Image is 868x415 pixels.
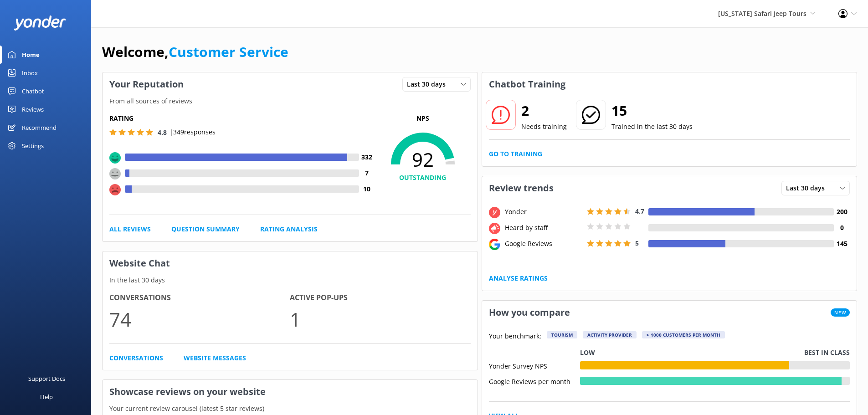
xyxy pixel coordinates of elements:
a: Customer Service [169,42,288,61]
p: NPS [375,113,471,123]
div: Heard by staff [503,223,585,233]
h2: 2 [521,100,567,122]
p: Trained in the last 30 days [611,122,693,132]
img: yonder-white-logo.png [14,15,66,31]
span: New [831,308,850,317]
div: Settings [22,137,44,155]
p: Best in class [804,348,850,358]
a: Conversations [109,353,163,363]
h3: Showcase reviews on your website [103,380,478,404]
h4: OUTSTANDING [375,173,471,183]
p: 74 [109,304,290,334]
h4: 7 [359,168,375,178]
h3: How you compare [482,301,577,324]
span: 92 [375,148,471,171]
div: Inbox [22,64,38,82]
h4: Active Pop-ups [290,292,470,304]
div: Yonder Survey NPS [489,361,580,369]
h5: Rating [109,113,375,123]
span: Last 30 days [786,183,830,193]
div: Yonder [503,207,585,217]
h2: 15 [611,100,693,122]
span: Last 30 days [407,79,451,89]
div: Activity Provider [583,331,637,338]
div: Help [40,388,53,406]
h4: Conversations [109,292,290,304]
h4: 10 [359,184,375,194]
p: | 349 responses [169,127,216,137]
div: Google Reviews per month [489,377,580,385]
a: All Reviews [109,224,151,234]
p: Low [580,348,595,358]
div: Tourism [547,331,577,338]
h3: Your Reputation [103,72,190,96]
span: [US_STATE] Safari Jeep Tours [718,9,806,18]
span: 4.7 [635,207,644,215]
div: Recommend [22,118,56,137]
h4: 145 [834,239,850,249]
p: Your current review carousel (latest 5 star reviews) [103,404,478,414]
a: Analyse Ratings [489,273,548,283]
h4: 332 [359,152,375,162]
div: > 1000 customers per month [642,331,725,338]
div: Support Docs [28,369,65,388]
h1: Welcome, [102,41,288,63]
p: In the last 30 days [103,275,478,285]
div: Chatbot [22,82,44,100]
h3: Website Chat [103,251,478,275]
p: 1 [290,304,470,334]
p: Your benchmark: [489,331,541,342]
a: Go to Training [489,149,542,159]
span: 4.8 [158,128,167,137]
a: Rating Analysis [260,224,318,234]
a: Question Summary [171,224,240,234]
div: Google Reviews [503,239,585,249]
p: From all sources of reviews [103,96,478,106]
div: Home [22,46,40,64]
p: Needs training [521,122,567,132]
h4: 0 [834,223,850,233]
a: Website Messages [184,353,246,363]
div: Reviews [22,100,44,118]
h3: Chatbot Training [482,72,572,96]
span: 5 [635,239,639,247]
h4: 200 [834,207,850,217]
h3: Review trends [482,176,560,200]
